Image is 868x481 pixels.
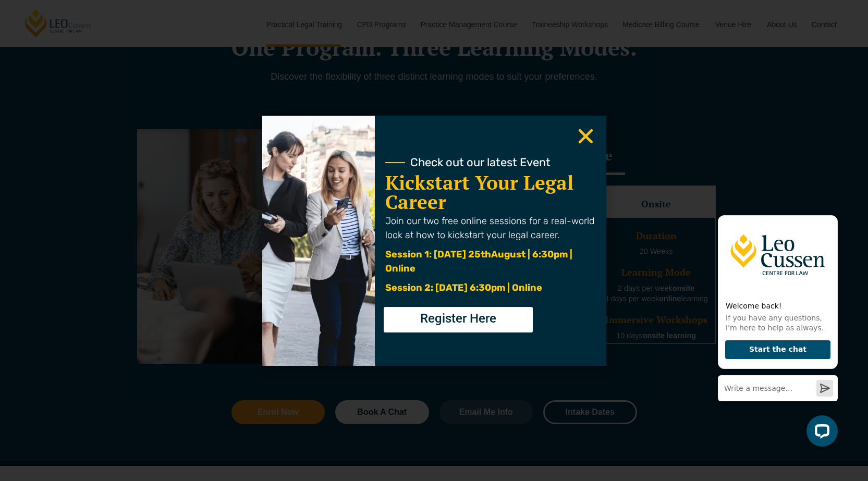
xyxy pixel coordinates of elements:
span: Session 1: [DATE] 25 [385,249,481,260]
span: Register Here [420,312,496,325]
a: Kickstart Your Legal Career [385,170,573,215]
span: Session 2: [DATE] 6:30pm | Online [385,282,542,293]
span: August | 6:30pm | Online [385,249,572,274]
span: Check out our latest Event [410,157,551,168]
span: th [481,249,491,260]
a: Close [576,126,596,146]
iframe: LiveChat chat widget [710,195,842,455]
a: Register Here [384,307,533,332]
span: Join our two free online sessions for a real-world look at how to kickstart your legal career. [385,215,594,241]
